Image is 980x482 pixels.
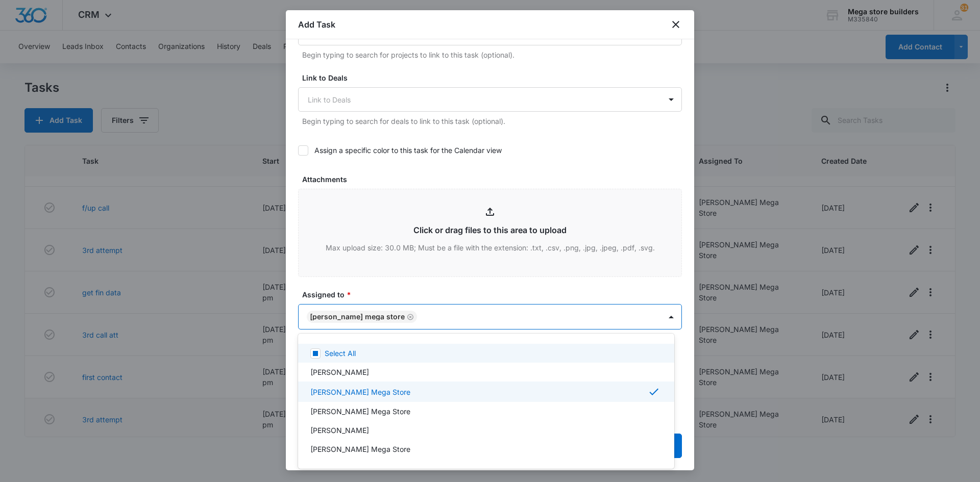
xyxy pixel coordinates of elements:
p: [PERSON_NAME] Mega Store [310,406,410,417]
p: [PERSON_NAME] Mega Store [310,444,410,454]
p: [PERSON_NAME] Mega Store [310,387,410,397]
p: [PERSON_NAME] [310,425,369,436]
p: [PERSON_NAME] [310,367,369,377]
p: Select All [325,348,356,359]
